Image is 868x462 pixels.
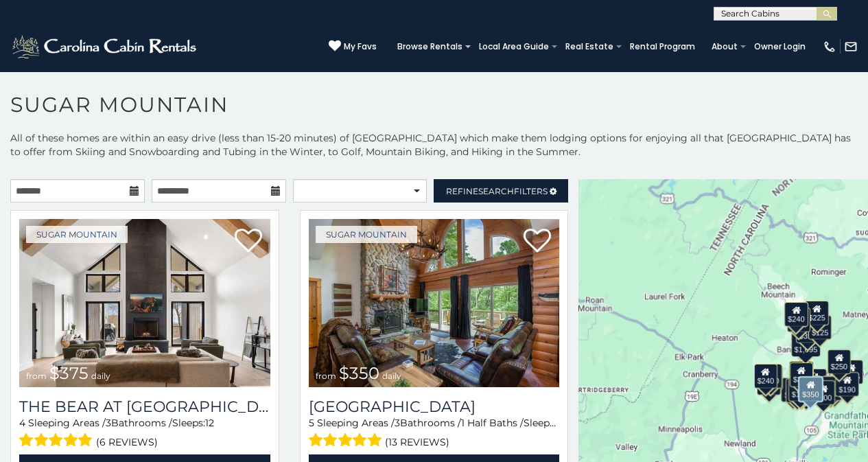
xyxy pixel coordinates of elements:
div: $240 [754,364,777,389]
a: Local Area Guide [472,37,556,56]
span: Search [478,186,514,196]
a: RefineSearchFilters [434,179,568,203]
span: 4 [19,417,25,429]
a: Owner Login [747,37,812,56]
a: Grouse Moor Lodge from $350 daily [309,219,560,387]
span: 1 Half Baths / [461,417,524,429]
span: My Favs [344,41,377,53]
span: 5 [309,417,314,429]
div: $175 [788,377,812,402]
div: $350 [798,376,823,402]
div: $225 [805,301,828,325]
span: (13 reviews) [385,433,449,451]
span: daily [91,371,110,381]
div: $250 [828,349,851,374]
div: $195 [819,376,842,401]
a: Rental Program [623,37,702,56]
span: $375 [49,363,89,383]
div: $190 [789,361,812,386]
div: $190 [835,372,858,397]
a: Add to favorites [524,227,551,256]
h3: The Bear At Sugar Mountain [19,397,270,416]
a: Real Estate [559,37,620,56]
span: from [316,371,336,381]
div: $200 [804,369,827,393]
a: The Bear At Sugar Mountain from $375 daily [19,219,270,387]
div: $240 [784,302,808,327]
span: 3 [395,417,400,429]
img: White-1-2.png [10,33,200,60]
a: My Favs [329,40,377,54]
span: Refine Filters [446,186,548,196]
div: Sleeping Areas / Bathrooms / Sleeps: [19,416,270,451]
h3: Grouse Moor Lodge [309,397,560,416]
img: mail-regular-white.png [844,40,858,54]
div: $500 [812,380,835,405]
img: Grouse Moor Lodge [309,219,560,387]
span: $350 [339,363,379,383]
div: $1,095 [791,332,821,357]
a: The Bear At [GEOGRAPHIC_DATA] [19,397,270,416]
a: Browse Rentals [390,37,469,56]
div: $155 [786,378,809,403]
a: About [705,37,744,56]
a: Sugar Mountain [26,226,128,243]
a: [GEOGRAPHIC_DATA] [309,397,560,416]
span: 3 [106,417,111,429]
div: $300 [790,362,813,387]
span: from [26,371,47,381]
div: $155 [840,360,863,384]
span: 12 [556,417,565,429]
img: phone-regular-white.png [823,40,836,54]
a: Sugar Mountain [316,226,417,243]
span: daily [382,371,401,381]
div: $125 [808,315,832,340]
div: Sleeping Areas / Bathrooms / Sleeps: [309,416,560,451]
img: The Bear At Sugar Mountain [19,219,270,387]
a: Add to favorites [235,227,262,256]
span: (6 reviews) [96,433,158,451]
span: 12 [205,417,214,429]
